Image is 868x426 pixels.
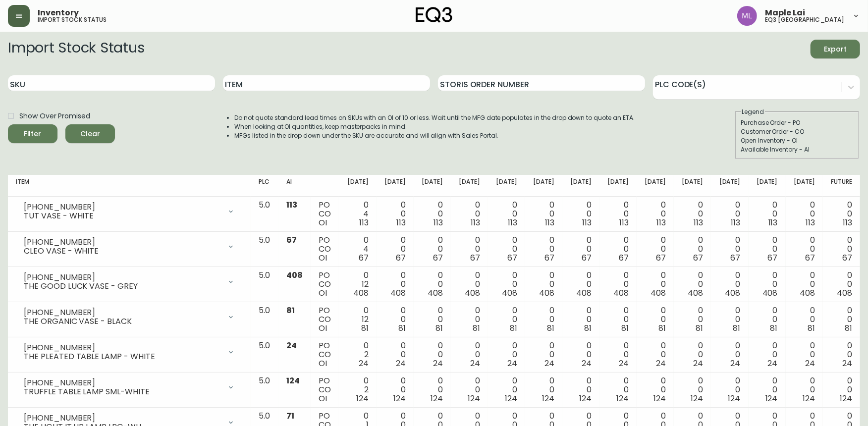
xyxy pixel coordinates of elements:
div: 0 0 [459,341,480,368]
th: [DATE] [414,175,451,197]
td: 5.0 [251,373,278,408]
div: 0 2 [347,341,368,368]
div: [PHONE_NUMBER]CLEO VASE - WHITE [16,236,243,258]
span: OI [319,287,327,299]
span: 124 [840,393,852,404]
div: 0 0 [719,271,740,298]
span: 67 [433,252,443,264]
span: 408 [651,287,666,299]
div: 0 0 [533,271,554,298]
th: [DATE] [562,175,599,197]
td: 5.0 [251,302,278,337]
div: 0 0 [682,341,703,368]
div: 0 0 [831,341,852,368]
span: 124 [653,393,666,404]
div: [PHONE_NUMBER] [24,238,221,247]
div: [PHONE_NUMBER] [24,378,221,387]
th: [DATE] [488,175,525,197]
div: 0 0 [384,306,406,333]
span: 113 [806,217,815,228]
div: [PHONE_NUMBER] [24,414,221,423]
div: 0 0 [533,306,554,333]
th: [DATE] [599,175,637,197]
div: 0 0 [459,306,480,333]
span: 408 [353,287,369,299]
div: 0 0 [496,376,517,403]
span: 67 [768,252,778,264]
span: 81 [733,322,741,334]
span: 81 [845,322,852,334]
th: [DATE] [637,175,674,197]
span: 124 [728,393,741,404]
div: 0 0 [682,306,703,333]
div: 0 0 [384,236,406,263]
span: 67 [544,252,554,264]
div: 0 0 [794,341,815,368]
th: [DATE] [339,175,376,197]
div: 0 0 [757,306,778,333]
span: 24 [433,358,443,369]
div: 0 0 [645,201,666,227]
div: 0 0 [645,341,666,368]
span: OI [319,393,327,404]
th: [DATE] [749,175,786,197]
span: Show Over Promised [19,111,90,121]
div: PO CO [319,271,331,298]
span: 81 [473,322,480,334]
div: 0 0 [757,271,778,298]
div: 0 0 [459,201,480,227]
div: THE GOOD LUCK VASE - GREY [24,282,221,291]
span: 24 [694,358,704,369]
div: 0 0 [719,341,740,368]
div: 0 4 [347,236,368,263]
span: 124 [579,393,592,404]
span: 24 [619,358,629,369]
div: 0 0 [422,306,443,333]
span: 124 [356,393,369,404]
div: [PHONE_NUMBER]THE GOOD LUCK VASE - GREY [16,271,243,293]
button: Export [811,40,860,58]
span: 113 [694,217,704,228]
img: logo [416,7,452,23]
div: 0 0 [645,236,666,263]
span: 24 [544,358,554,369]
div: Filter [24,128,42,140]
span: 124 [393,393,406,404]
div: 0 0 [384,271,406,298]
div: 0 0 [533,341,554,368]
span: 81 [435,322,443,334]
span: 81 [808,322,815,334]
span: 81 [398,322,406,334]
button: Filter [8,124,57,143]
span: 408 [465,287,480,299]
span: 408 [286,269,303,281]
div: 0 0 [384,376,406,403]
td: 5.0 [251,197,278,232]
div: 0 2 [347,376,368,403]
span: OI [319,252,327,264]
span: 67 [805,252,815,264]
div: CLEO VASE - WHITE [24,247,221,256]
div: 0 12 [347,306,368,333]
span: 408 [725,287,741,299]
div: PO CO [319,341,331,368]
td: 5.0 [251,267,278,302]
div: 0 0 [607,236,629,263]
div: 0 0 [794,201,815,227]
span: 67 [619,252,629,264]
h2: Import Stock Status [8,40,144,58]
div: 0 4 [347,201,368,227]
span: 113 [545,217,554,228]
div: Open Inventory - OI [741,136,854,145]
span: 24 [286,340,297,351]
div: [PHONE_NUMBER] [24,273,221,282]
span: 113 [731,217,741,228]
span: 408 [762,287,778,299]
span: 24 [805,358,815,369]
div: [PHONE_NUMBER]TUT VASE - WHITE [16,201,243,222]
span: 408 [837,287,852,299]
div: 0 0 [533,376,554,403]
span: OI [319,217,327,228]
div: 0 0 [757,236,778,263]
div: 0 0 [570,271,592,298]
